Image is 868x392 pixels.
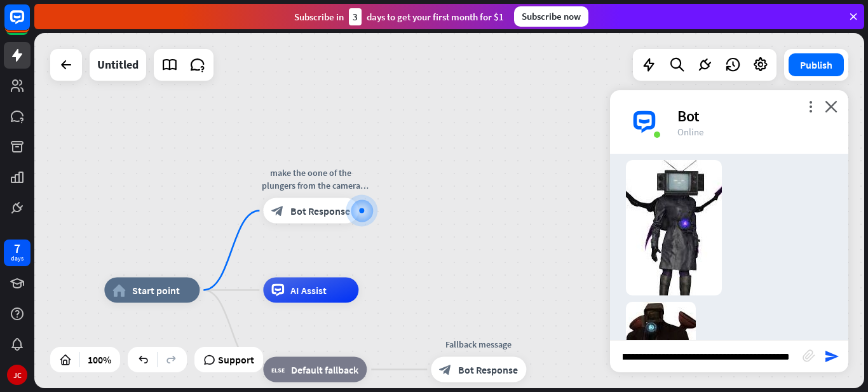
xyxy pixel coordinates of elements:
div: Bot [677,106,833,126]
span: Start point [132,284,180,297]
span: Bot Response [290,205,350,217]
div: 7 [14,243,20,254]
span: Bot Response [458,363,518,376]
div: days [11,254,24,263]
a: 7 days [4,240,31,266]
i: close [825,100,837,112]
button: Open LiveChat chat widget [10,5,48,43]
span: Support [218,349,254,370]
i: block_bot_response [271,205,284,217]
span: Default fallback [291,363,358,376]
div: Online [677,126,833,138]
i: more_vert [804,100,817,112]
div: Subscribe in days to get your first month for $1 [294,8,504,25]
div: 100% [84,349,115,370]
i: block_bot_response [439,363,452,376]
i: block_attachment [803,349,815,362]
i: send [824,349,839,364]
div: JC [7,365,27,385]
div: 3 [349,8,362,25]
button: Publish [789,53,844,76]
div: Untitled [97,49,139,81]
span: AI Assist [290,284,327,297]
div: make the oone of the plungers from the camera head guy on the TV head girl's face and the other p... [254,166,368,192]
i: home_2 [112,284,126,297]
div: Subscribe now [514,6,588,27]
div: Fallback message [421,338,536,351]
i: block_fallback [271,363,285,376]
